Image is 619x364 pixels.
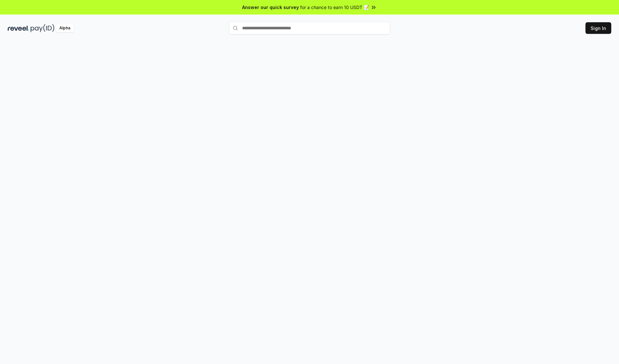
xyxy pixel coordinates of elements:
div: Alpha [56,24,74,32]
button: Sign In [585,22,611,34]
img: reveel_dark [8,24,29,32]
img: pay_id [31,24,54,32]
span: Answer our quick survey [242,4,299,11]
span: for a chance to earn 10 USDT 📝 [300,4,369,11]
